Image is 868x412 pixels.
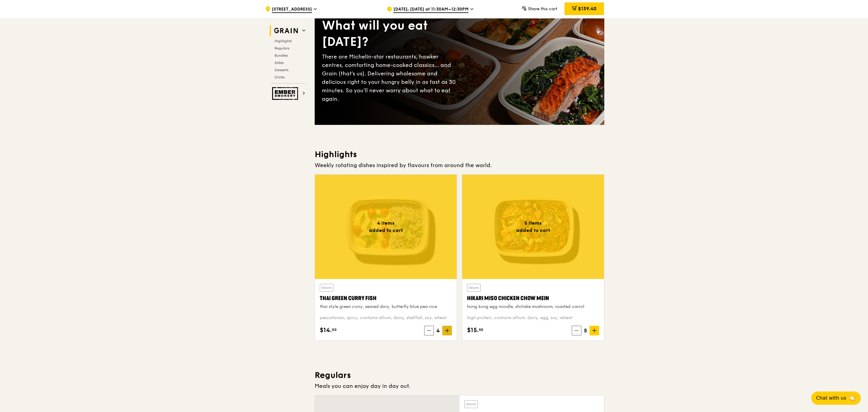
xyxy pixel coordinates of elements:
span: 50 [479,327,483,332]
span: 00 [332,327,337,332]
div: There are Michelin-star restaurants, hawker centres, comforting home-cooked classics… and Grain (... [322,52,459,103]
span: Sides [275,61,284,65]
span: Drinks [275,75,285,79]
span: 🦙 [849,395,856,402]
button: Chat with us🦙 [811,391,861,405]
h3: Regulars [315,370,604,381]
span: 4 [434,326,442,335]
span: Share this cart [528,6,557,11]
div: thai style green curry, seared dory, butterfly blue pea rice [320,304,452,310]
div: Thai Green Curry Fish [320,294,452,303]
div: What will you eat [DATE]? [322,17,459,50]
div: Warm [464,400,478,408]
img: Grain web logo [272,25,300,36]
h3: Highlights [315,149,604,160]
img: Ember Smokery web logo [272,87,300,100]
span: [STREET_ADDRESS] [272,6,312,13]
div: hong kong egg noodle, shiitake mushroom, roasted carrot [467,304,599,310]
div: pescatarian, spicy, contains allium, dairy, shellfish, soy, wheat [320,315,452,321]
span: Desserts [275,68,288,72]
div: Warm [320,284,333,292]
span: $14. [320,326,332,335]
span: Highlights [275,39,292,43]
span: $15. [467,326,479,335]
span: $139.40 [578,6,596,11]
div: high protein, contains allium, dairy, egg, soy, wheat [467,315,599,321]
div: Hikari Miso Chicken Chow Mein [467,294,599,303]
div: Warm [467,284,481,292]
span: [DATE], [DATE] at 11:30AM–12:30PM [393,6,469,13]
span: Bundles [275,53,288,58]
span: Regulars [275,46,289,50]
span: 5 [581,326,590,335]
div: Meals you can enjoy day in day out. [315,382,604,390]
div: Weekly rotating dishes inspired by flavours from around the world. [315,161,604,170]
span: Chat with us [816,395,846,402]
